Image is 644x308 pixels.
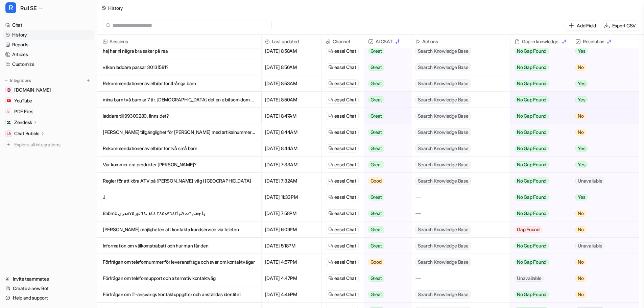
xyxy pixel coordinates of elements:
[334,194,356,200] span: eesel Chat
[575,161,588,168] span: Yes
[108,4,123,11] div: History
[328,49,333,53] img: eeselChat
[368,129,385,136] span: Great
[103,157,255,173] p: Var kommer era produkter [PERSON_NAME]?
[264,75,319,92] span: [DATE] 8:53AM
[415,161,471,169] span: Search Knowledge Base
[328,81,333,86] img: eeselChat
[328,161,356,168] a: eesel Chat
[368,177,384,184] span: Good
[103,173,255,189] p: Regler för att köra ATV på [PERSON_NAME] väg i [GEOGRAPHIC_DATA]
[4,78,9,83] img: expand menu
[328,260,333,264] img: eeselChat
[368,64,385,71] span: Great
[264,35,319,48] span: Last updated
[515,96,549,103] span: No Gap Found
[575,96,588,103] span: Yes
[14,130,40,137] p: Chat Bubble
[7,132,11,136] img: Chat Bubble
[510,108,566,124] button: No Gap Found
[328,291,356,298] a: eesel Chat
[3,20,94,30] a: Chat
[14,139,92,150] span: Explore all integrations
[334,161,356,168] span: eesel Chat
[7,99,11,103] img: YouTube
[515,226,542,233] span: Gap Found
[364,254,407,270] button: Good
[364,43,407,59] button: Great
[415,63,471,71] span: Search Knowledge Base
[264,157,319,173] span: [DATE] 7:33AM
[575,275,586,282] span: No
[328,194,356,200] a: eesel Chat
[328,129,356,136] a: eesel Chat
[264,92,319,108] span: [DATE] 8:50AM
[368,96,385,103] span: Great
[264,238,319,254] span: [DATE] 5:18PM
[515,113,549,119] span: No Gap Found
[510,43,566,59] button: No Gap Found
[3,96,94,105] a: YouTubeYouTube
[571,92,633,108] button: Yes
[515,194,549,200] span: No Gap Found
[415,128,471,136] span: Search Knowledge Base
[328,292,333,297] img: eeselChat
[328,64,356,71] a: eesel Chat
[3,50,94,59] a: Articles
[415,258,471,266] span: Search Knowledge Base
[510,124,566,140] button: No Gap Found
[571,140,633,157] button: Yes
[575,48,588,54] span: Yes
[264,124,319,140] span: [DATE] 8:44AM
[510,173,566,189] button: No Gap Found
[334,96,356,103] span: eesel Chat
[103,221,255,238] p: [PERSON_NAME] möjligheten att kontakta kundservice via telefon
[574,35,636,48] span: Resolution
[328,146,333,151] img: eeselChat
[103,238,255,254] p: Information om välkomstrabatt och hur man får den
[364,108,407,124] button: Great
[334,291,356,298] span: eesel Chat
[571,270,633,286] button: No
[571,75,633,92] button: Yes
[515,161,549,168] span: No Gap Found
[328,96,356,103] a: eesel Chat
[364,75,407,92] button: Great
[571,254,633,270] button: No
[575,242,604,249] span: Unavailable
[264,221,319,238] span: [DATE] 6:09PM
[328,130,333,135] img: eeselChat
[103,254,255,270] p: Förfrågan om telefonnummer för leveransfråga och svar om kontaktvägar
[264,189,319,205] span: [DATE] 11:33PM
[571,221,633,238] button: No
[577,22,596,29] p: Add Field
[328,145,356,152] a: eesel Chat
[328,211,333,216] img: eeselChat
[515,145,549,152] span: No Gap Found
[575,145,588,152] span: Yes
[328,227,333,232] img: eeselChat
[103,92,255,108] p: mina barn två barn är 7 år. [DEMOGRAPHIC_DATA] det en elbil som dom passar i?
[103,286,255,303] p: Förfrågan om IT-ansvarigs kontaktuppgifter och anställdas identitet
[334,113,356,119] span: eesel Chat
[368,210,385,217] span: Great
[328,162,333,167] img: eeselChat
[415,177,471,185] span: Search Knowledge Base
[367,35,408,48] span: AI CSAT
[328,275,356,282] a: eesel Chat
[515,291,549,298] span: No Gap Found
[513,35,568,48] div: Gap in knowledge
[364,59,407,75] button: Great
[3,85,94,95] a: www.rull.se[DOMAIN_NAME]
[515,210,549,217] span: No Gap Found
[368,275,385,282] span: Great
[7,88,11,92] img: www.rull.se
[510,189,566,205] button: No Gap Found
[368,80,385,87] span: Great
[415,112,471,120] span: Search Knowledge Base
[328,226,356,233] a: eesel Chat
[571,205,633,221] button: No
[334,275,356,282] span: eesel Chat
[515,259,549,265] span: No Gap Found
[328,210,356,217] a: eesel Chat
